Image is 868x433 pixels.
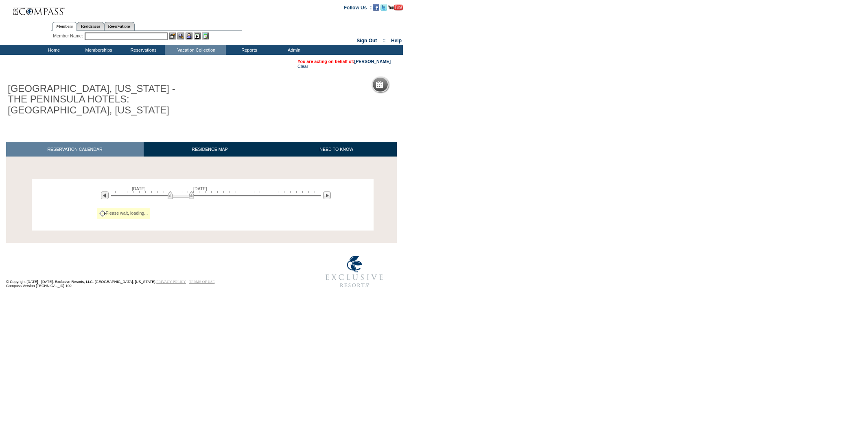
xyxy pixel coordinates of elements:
[104,22,135,30] a: Reservations
[77,22,104,30] a: Residences
[383,38,386,44] span: ::
[194,33,201,39] img: Reservations
[144,142,276,157] a: RESIDENCE MAP
[101,191,109,199] img: Previous
[97,208,151,219] div: Please wait, loading...
[391,38,402,44] a: Help
[373,4,379,9] a: Become our fan on Facebook
[380,4,387,11] img: Follow us on Twitter
[276,142,397,157] a: NEED TO KNOW
[344,4,373,11] td: Follow Us ::
[386,82,448,87] h5: Reservation Calendar
[156,280,186,284] a: PRIVACY POLICY
[226,45,271,55] td: Reports
[373,4,379,11] img: Become our fan on Facebook
[189,280,215,284] a: TERMS OF USE
[193,186,207,191] span: [DATE]
[177,33,184,39] img: View
[52,22,77,31] a: Members
[297,64,308,69] a: Clear
[271,45,315,55] td: Admin
[31,45,75,55] td: Home
[323,191,331,199] img: Next
[318,251,391,292] img: Exclusive Resorts
[356,38,377,44] a: Sign Out
[202,33,209,39] img: b_calculator.gif
[132,186,146,191] span: [DATE]
[75,45,120,55] td: Memberships
[186,33,192,39] img: Impersonate
[6,252,291,292] td: © Copyright [DATE] - [DATE]. Exclusive Resorts, LLC. [GEOGRAPHIC_DATA], [US_STATE]. Compass Versi...
[6,142,144,157] a: RESERVATION CALENDAR
[120,45,165,55] td: Reservations
[388,4,403,9] a: Subscribe to our YouTube Channel
[388,4,403,11] img: Subscribe to our YouTube Channel
[354,59,391,64] a: [PERSON_NAME]
[380,4,387,9] a: Follow us on Twitter
[6,82,188,117] h1: [GEOGRAPHIC_DATA], [US_STATE] - THE PENINSULA HOTELS: [GEOGRAPHIC_DATA], [US_STATE]
[165,45,226,55] td: Vacation Collection
[53,33,84,39] div: Member Name:
[169,33,176,39] img: b_edit.gif
[297,59,391,64] span: You are acting on behalf of:
[99,210,106,217] img: spinner2.gif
